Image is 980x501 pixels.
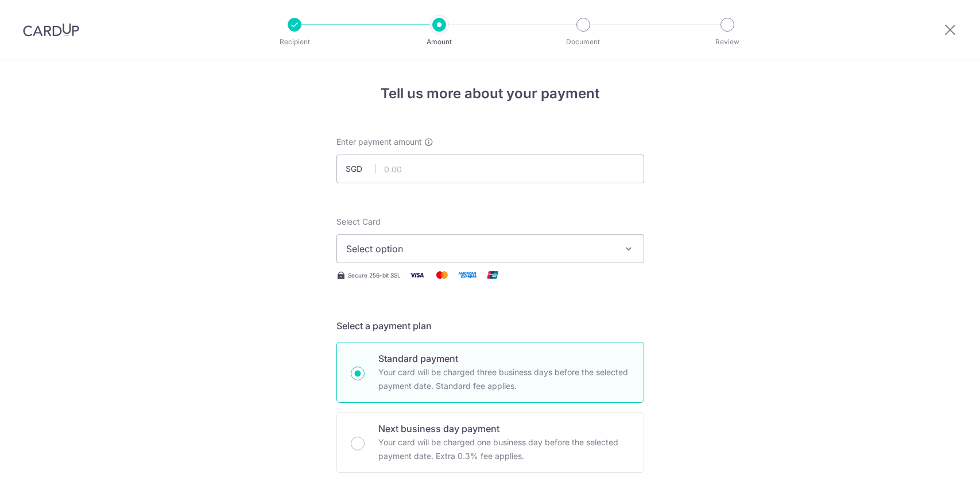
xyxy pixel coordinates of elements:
p: Recipient [252,36,337,48]
p: Next business day payment [378,422,630,436]
span: Secure 256-bit SSL [348,271,401,280]
button: Select option [336,234,644,263]
span: translation missing: en.payables.payment_networks.credit_card.summary.labels.select_card [336,217,381,226]
span: SGD [346,163,375,175]
p: Standard payment [378,352,630,365]
p: Your card will be charged three business days before the selected payment date. Standard fee appl... [378,365,630,393]
p: Document [541,36,626,48]
img: Mastercard [431,268,454,282]
img: CardUp [23,23,79,37]
h5: Select a payment plan [336,319,644,333]
p: Your card will be charged one business day before the selected payment date. Extra 0.3% fee applies. [378,436,630,463]
p: Review [685,36,770,48]
img: Union Pay [481,268,504,282]
img: American Express [456,268,479,282]
img: Visa [405,268,428,282]
input: 0.00 [336,155,644,183]
span: Enter payment amount [336,136,422,148]
span: Select option [346,242,614,256]
p: Amount [397,36,482,48]
h4: Tell us more about your payment [336,83,644,104]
